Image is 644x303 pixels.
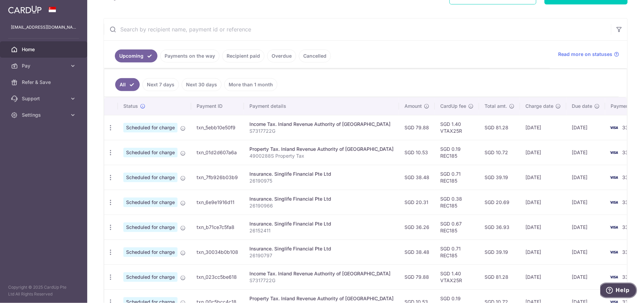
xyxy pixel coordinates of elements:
[558,51,619,58] a: Read more on statuses
[299,49,331,62] a: Cancelled
[123,148,178,157] span: Scheduled for charge
[249,153,394,159] p: 4900288S Property Tax
[191,240,244,264] td: txn_30034b0b108
[622,274,634,280] span: 3395
[249,146,394,153] div: Property Tax. Inland Revenue Authority of [GEOGRAPHIC_DATA]
[566,264,605,289] td: [DATE]
[104,18,611,40] input: Search by recipient name, payment id or reference
[607,173,621,182] img: Bank Card
[191,190,244,215] td: txn_6e9e1916d11
[520,240,566,264] td: [DATE]
[160,49,219,62] a: Payments on the way
[8,5,42,14] img: CardUp
[479,190,520,215] td: SGD 20.69
[249,277,394,284] p: S7317722G
[224,78,277,91] a: More than 1 month
[435,215,479,240] td: SGD 0.67 REC185
[440,103,466,110] span: CardUp fee
[399,165,435,190] td: SGD 38.48
[399,240,435,264] td: SGD 38.48
[191,215,244,240] td: txn_b71ce7c5fa8
[479,215,520,240] td: SGD 36.93
[558,51,612,58] span: Read more on statuses
[520,140,566,165] td: [DATE]
[249,295,394,302] div: Property Tax. Inland Revenue Authority of [GEOGRAPHIC_DATA]
[520,215,566,240] td: [DATE]
[399,190,435,215] td: SGD 20.31
[249,128,394,134] p: S7317722G
[435,115,479,140] td: SGD 1.40 VTAX25R
[22,95,67,102] span: Support
[123,247,178,257] span: Scheduled for charge
[566,140,605,165] td: [DATE]
[182,78,221,91] a: Next 30 days
[244,97,399,115] th: Payment details
[622,199,634,205] span: 3395
[520,190,566,215] td: [DATE]
[11,24,76,31] p: [EMAIL_ADDRESS][DOMAIN_NAME]
[267,49,296,62] a: Overdue
[115,49,157,62] a: Upcoming
[479,140,520,165] td: SGD 10.72
[22,62,67,69] span: Pay
[191,140,244,165] td: txn_01d2d607a6a
[249,252,394,259] p: 26190797
[607,223,621,231] img: Bank Card
[22,46,67,53] span: Home
[249,177,394,184] p: 26190975
[142,78,179,91] a: Next 7 days
[249,245,394,252] div: Insurance. Singlife Financial Pte Ltd
[566,215,605,240] td: [DATE]
[622,125,634,130] span: 3395
[123,272,178,282] span: Scheduled for charge
[520,165,566,190] td: [DATE]
[123,222,178,232] span: Scheduled for charge
[566,165,605,190] td: [DATE]
[607,198,621,206] img: Bank Card
[520,264,566,289] td: [DATE]
[249,121,394,128] div: Income Tax. Inland Revenue Authority of [GEOGRAPHIC_DATA]
[399,140,435,165] td: SGD 10.53
[435,165,479,190] td: SGD 0.71 REC185
[525,103,553,110] span: Charge date
[399,115,435,140] td: SGD 79.88
[479,165,520,190] td: SGD 39.19
[622,224,634,230] span: 3395
[485,103,507,110] span: Total amt.
[435,190,479,215] td: SGD 0.38 REC185
[622,149,634,155] span: 3395
[479,264,520,289] td: SGD 81.28
[249,202,394,209] p: 26190966
[600,283,637,300] iframe: To enrich screen reader interactions, please activate Accessibility in Grammarly extension settings
[520,115,566,140] td: [DATE]
[222,49,264,62] a: Recipient paid
[607,124,621,132] img: Bank Card
[22,79,67,86] span: Refer & Save
[566,115,605,140] td: [DATE]
[479,240,520,264] td: SGD 39.19
[249,227,394,234] p: 26152411
[607,148,621,157] img: Bank Card
[399,215,435,240] td: SGD 36.26
[249,270,394,277] div: Income Tax. Inland Revenue Authority of [GEOGRAPHIC_DATA]
[435,240,479,264] td: SGD 0.71 REC185
[399,264,435,289] td: SGD 79.88
[123,123,178,132] span: Scheduled for charge
[249,171,394,177] div: Insurance. Singlife Financial Pte Ltd
[22,112,67,118] span: Settings
[622,174,634,180] span: 3395
[607,248,621,256] img: Bank Card
[435,264,479,289] td: SGD 1.40 VTAX25R
[566,240,605,264] td: [DATE]
[435,140,479,165] td: SGD 0.19 REC185
[191,97,244,115] th: Payment ID
[191,165,244,190] td: txn_7fb926b03b9
[115,78,140,91] a: All
[566,190,605,215] td: [DATE]
[123,198,178,207] span: Scheduled for charge
[249,196,394,202] div: Insurance. Singlife Financial Pte Ltd
[622,249,634,255] span: 3395
[191,264,244,289] td: txn_023cc5be618
[191,115,244,140] td: txn_5ebb10e50f9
